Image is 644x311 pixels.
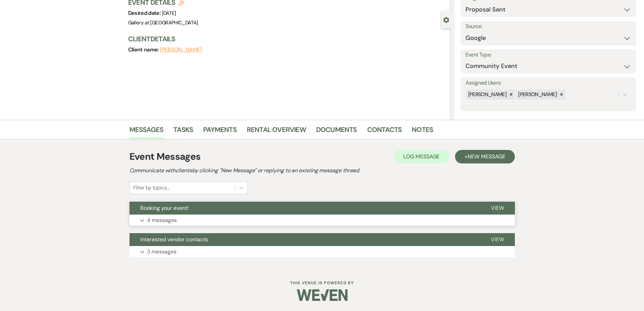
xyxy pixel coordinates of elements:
[140,204,189,212] span: Booking your event!
[147,216,177,225] p: 4 messages
[468,153,505,160] span: New Message
[129,246,515,258] button: 3 messages
[129,202,480,215] button: Booking your event!
[128,34,444,44] h3: Client Details
[466,90,508,99] div: [PERSON_NAME]
[412,124,433,139] a: Notes
[316,124,357,139] a: Documents
[297,283,348,307] img: Weven Logo
[443,16,449,23] button: Close lead details
[162,10,176,17] span: [DATE]
[128,46,160,53] span: Client name:
[466,50,631,60] label: Event Type:
[203,124,237,139] a: Payments
[133,184,169,192] div: Filter by topics...
[480,233,515,246] button: View
[129,124,164,139] a: Messages
[173,124,193,139] a: Tasks
[491,204,504,212] span: View
[466,22,631,31] label: Source:
[466,78,631,88] label: Assigned Users:
[129,233,480,246] button: Interested vendor contacts
[480,202,515,215] button: View
[455,150,515,163] button: +New Message
[394,150,449,163] button: Log Message
[129,215,515,226] button: 4 messages
[147,247,176,256] p: 3 messages
[491,236,504,243] span: View
[247,124,306,139] a: Rental Overview
[516,90,558,99] div: [PERSON_NAME]
[367,124,402,139] a: Contacts
[403,153,439,160] span: Log Message
[128,9,162,17] span: Desired date:
[160,47,202,52] button: [PERSON_NAME]
[129,150,201,164] h1: Event Messages
[140,236,208,243] span: Interested vendor contacts
[129,166,515,175] h2: Communicate with clients by clicking "New Message" or replying to an existing message thread.
[128,19,198,26] span: Gallery at [GEOGRAPHIC_DATA]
